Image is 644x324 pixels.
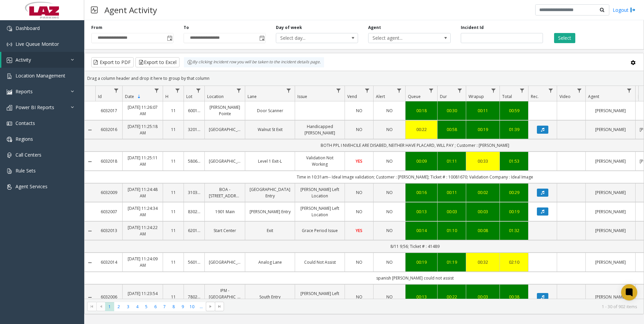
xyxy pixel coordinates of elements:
[249,107,291,114] a: Door Scanner
[410,259,433,265] a: 00:19
[114,302,123,311] span: Page 2
[15,104,54,110] span: Power BI Reports
[7,184,12,190] img: 'icon'
[440,94,447,99] span: Dur
[470,158,495,164] a: 00:33
[299,259,341,265] a: Could Not Assist
[99,294,118,300] a: 6032006
[489,86,498,95] a: Wrapup Filter Menu
[15,25,40,31] span: Dashboard
[178,302,187,311] span: Page 9
[378,107,401,114] a: NO
[378,208,401,215] a: NO
[554,33,575,43] button: Select
[209,158,241,164] a: [GEOGRAPHIC_DATA]
[167,189,180,196] a: 11
[85,159,95,164] a: Collapse Details
[209,287,241,307] a: IPM - [GEOGRAPHIC_DATA] Parking Garage
[99,227,118,234] a: 6032013
[613,6,636,13] a: Logout
[15,41,59,47] span: Live Queue Monitor
[546,86,555,95] a: Rec. Filter Menu
[188,294,200,300] a: 780290
[99,107,118,114] a: 6032017
[133,302,142,311] span: Page 4
[7,58,12,63] img: 'icon'
[470,189,495,196] a: 00:02
[249,227,291,234] a: Exit
[15,88,33,95] span: Reports
[91,25,102,31] label: From
[410,189,433,196] a: 00:16
[408,94,421,99] span: Queue
[299,123,341,136] a: Handicapped [PERSON_NAME]
[297,94,307,99] span: Issue
[504,259,524,265] a: 02:10
[167,294,180,300] a: 11
[209,259,241,265] a: [GEOGRAPHIC_DATA]
[99,189,118,196] a: 6032009
[349,107,369,114] a: NO
[188,126,200,133] a: 320175
[7,105,12,110] img: 'icon'
[470,259,495,265] div: 00:32
[410,294,433,300] a: 00:13
[410,107,433,114] a: 00:18
[334,86,343,95] a: Issue Filter Menu
[194,86,203,95] a: Lot Filter Menu
[15,57,31,63] span: Activity
[376,94,385,99] span: Alert
[7,26,12,31] img: 'icon'
[590,227,631,234] a: [PERSON_NAME]
[442,189,462,196] div: 00:11
[368,33,434,43] span: Select agent...
[249,294,291,300] a: South Entry
[169,302,178,311] span: Page 8
[188,227,200,234] a: 620151
[184,25,189,31] label: To
[504,189,524,196] a: 00:29
[15,167,36,174] span: Rule Sets
[166,33,173,43] span: Toggle popup
[504,208,524,215] a: 00:19
[442,259,462,265] a: 01:19
[469,94,484,99] span: Wrapup
[442,227,462,234] a: 01:10
[590,208,631,215] a: [PERSON_NAME]
[356,209,362,215] span: NO
[188,259,200,265] a: 560168
[98,94,102,99] span: Id
[217,304,222,309] span: Go to the last page
[470,126,495,133] a: 00:19
[85,295,95,300] a: Collapse Details
[167,126,180,133] a: 11
[410,227,433,234] a: 00:14
[410,126,433,133] a: 00:22
[442,107,462,114] a: 00:30
[410,208,433,215] a: 00:13
[442,208,462,215] a: 00:03
[7,89,12,95] img: 'icon'
[167,107,180,114] a: 11
[209,208,241,215] a: 1901 Main
[356,108,362,114] span: NO
[427,86,436,95] a: Queue Filter Menu
[395,86,404,95] a: Alert Filter Menu
[1,52,84,68] a: Activity
[112,86,121,95] a: Id Filter Menu
[85,86,644,299] div: Data table
[410,158,433,164] div: 00:09
[249,186,291,199] a: [GEOGRAPHIC_DATA] Entry
[442,126,462,133] a: 00:58
[207,94,224,99] span: Location
[588,94,599,99] span: Agent
[625,86,634,95] a: Agent Filter Menu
